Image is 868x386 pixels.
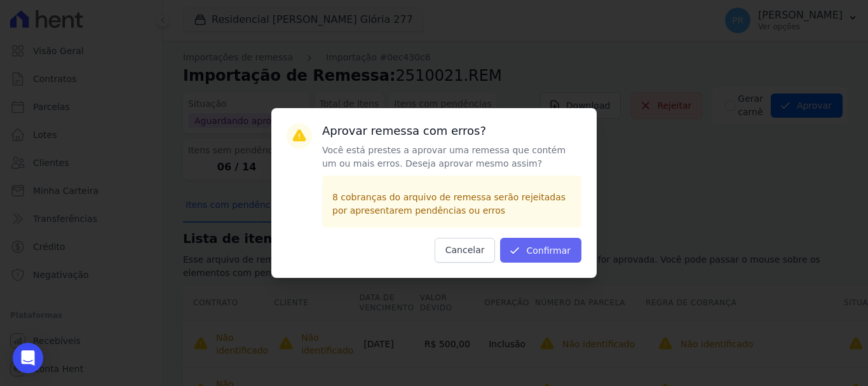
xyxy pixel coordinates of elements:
[322,123,581,139] h3: Aprovar remessa com erros?
[332,191,571,217] p: 8 cobranças do arquivo de remessa serão rejeitadas por apresentarem pendências ou erros
[13,343,43,373] div: Open Intercom Messenger
[435,238,496,263] button: Cancelar
[500,238,581,263] button: Confirmar
[322,144,581,170] p: Você está prestes a aprovar uma remessa que contém um ou mais erros. Deseja aprovar mesmo assim?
